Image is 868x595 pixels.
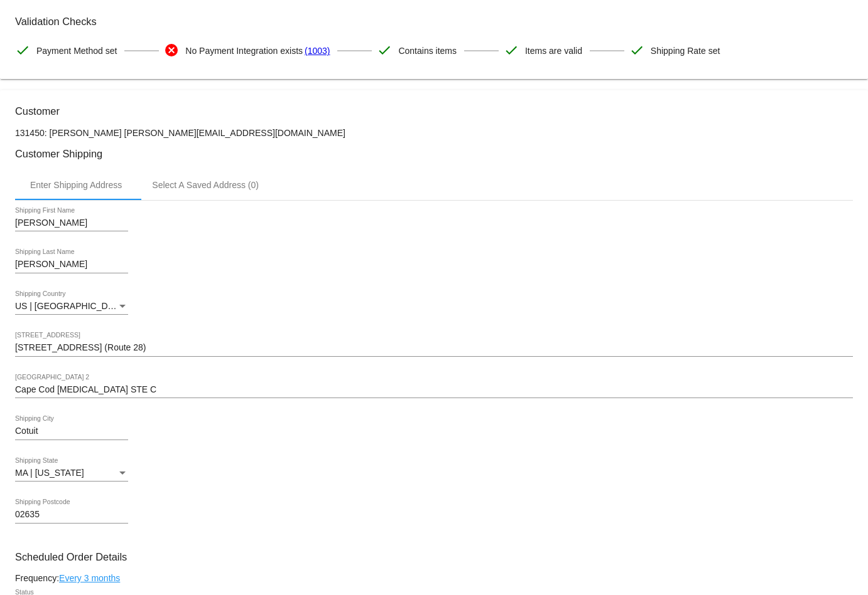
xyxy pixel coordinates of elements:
span: US | [GEOGRAPHIC_DATA] [15,301,126,311]
input: Shipping Last Name [15,260,128,270]
mat-icon: check [15,43,30,58]
h3: Scheduled Order Details [15,551,853,563]
p: 131450: [PERSON_NAME] [PERSON_NAME][EMAIL_ADDRESS][DOMAIN_NAME] [15,128,853,138]
mat-icon: check [504,43,519,58]
span: Payment Method set [36,38,117,64]
input: Shipping Street 2 [15,385,853,395]
mat-select: Shipping State [15,468,128,478]
span: Contains items [398,38,457,64]
a: (1003) [305,38,330,64]
mat-select: Shipping Country [15,302,128,312]
span: MA | [US_STATE] [15,468,84,478]
h3: Customer Shipping [15,148,853,160]
div: Enter Shipping Address [30,180,122,190]
a: Every 3 months [59,573,120,583]
input: Shipping Postcode [15,510,128,520]
span: Shipping Rate set [651,38,720,64]
mat-icon: cancel [164,43,179,58]
input: Shipping City [15,426,128,436]
input: Shipping First Name [15,218,128,228]
span: Items are valid [525,38,582,64]
div: Select A Saved Address (0) [152,180,259,190]
mat-icon: check [377,43,392,58]
mat-icon: check [629,43,644,58]
h3: Customer [15,105,853,117]
h3: Validation Checks [15,16,853,28]
span: No Payment Integration exists [185,38,303,64]
input: Shipping Street 1 [15,343,853,353]
div: Frequency: [15,573,853,583]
